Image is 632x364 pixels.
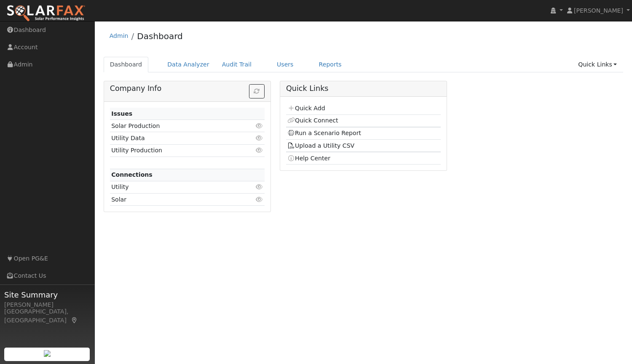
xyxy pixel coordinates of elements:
i: Click to view [256,123,263,129]
span: [PERSON_NAME] [574,7,623,14]
a: Quick Add [287,105,325,112]
a: Map [71,317,78,324]
img: SolarFax [6,5,86,22]
td: Solar [110,194,240,206]
a: Run a Scenario Report [287,130,361,136]
td: Utility Production [110,144,240,157]
a: Dashboard [137,31,183,41]
a: Data Analyzer [161,57,216,72]
i: Click to view [256,147,263,153]
i: Click to view [256,197,263,202]
a: Reports [313,57,348,72]
a: Quick Links [572,57,623,72]
a: Help Center [287,155,330,162]
i: Click to view [256,135,263,141]
td: Utility [110,181,240,193]
i: Click to view [256,184,263,190]
a: Upload a Utility CSV [287,142,354,149]
a: Dashboard [104,57,149,72]
span: Site Summary [4,289,90,300]
a: Admin [110,32,129,39]
td: Solar Production [110,120,240,132]
div: [GEOGRAPHIC_DATA], [GEOGRAPHIC_DATA] [4,307,90,325]
a: Users [270,57,300,72]
h5: Company Info [110,84,265,93]
strong: Issues [111,110,132,117]
img: retrieve [44,350,51,357]
a: Audit Trail [216,57,258,72]
h5: Quick Links [286,84,441,93]
strong: Connections [111,171,153,178]
div: [PERSON_NAME] [4,300,90,309]
a: Quick Connect [287,117,338,124]
td: Utility Data [110,132,240,144]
